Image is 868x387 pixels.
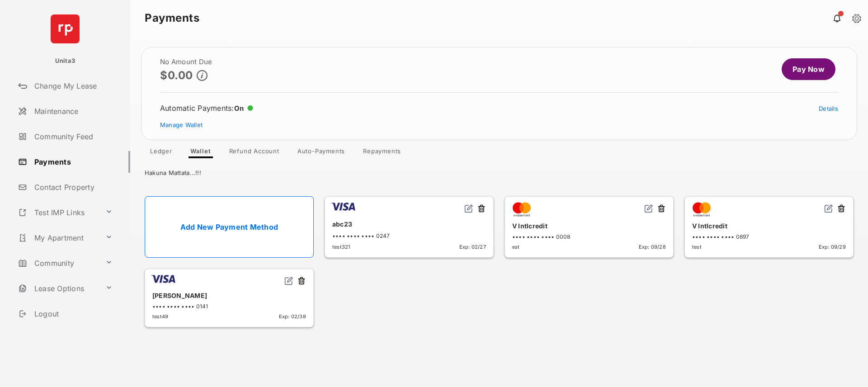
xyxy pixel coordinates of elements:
span: Exp: 09/29 [819,244,846,250]
p: Unita3 [55,57,75,66]
img: svg+xml;base64,PHN2ZyB2aWV3Qm94PSIwIDAgMjQgMjQiIHdpZHRoPSIxNiIgaGVpZ2h0PSIxNiIgZmlsbD0ibm9uZSIgeG... [824,204,833,213]
span: test49 [152,313,169,320]
span: test321 [332,244,350,250]
h2: No Amount Due [160,58,212,66]
a: Lease Options [14,278,102,299]
img: svg+xml;base64,PHN2ZyB2aWV3Qm94PSIwIDAgMjQgMjQiIHdpZHRoPSIxNiIgaGVpZ2h0PSIxNiIgZmlsbD0ibm9uZSIgeG... [644,204,653,213]
a: Repayments [356,147,408,158]
a: Ledger [143,147,179,158]
a: Community Feed [14,126,130,147]
div: Automatic Payments : [160,104,253,113]
div: abc23 [332,217,486,231]
img: svg+xml;base64,PHN2ZyB4bWxucz0iaHR0cDovL3d3dy53My5vcmcvMjAwMC9zdmciIHdpZHRoPSI2NCIgaGVpZ2h0PSI2NC... [51,14,80,43]
img: svg+xml;base64,PHN2ZyB2aWV3Qm94PSIwIDAgMjQgMjQiIHdpZHRoPSIxNiIgaGVpZ2h0PSIxNiIgZmlsbD0ibm9uZSIgeG... [284,276,293,285]
a: Details [819,105,838,112]
a: Payments [14,151,130,173]
a: Change My Lease [14,75,130,97]
a: Test IMP Links [14,202,102,223]
div: •••• •••• •••• 0247 [332,232,486,239]
strong: Payments [145,13,199,24]
a: Community [14,252,102,274]
span: Exp: 02/38 [279,313,306,320]
div: [PERSON_NAME] [152,288,306,303]
a: Add New Payment Method [145,196,314,258]
a: Refund Account [222,147,287,158]
img: svg+xml;base64,PHN2ZyB2aWV3Qm94PSIwIDAgMjQgMjQiIHdpZHRoPSIxNiIgaGVpZ2h0PSIxNiIgZmlsbD0ibm9uZSIgeG... [464,204,473,213]
a: Auto-Payments [290,147,352,158]
a: Logout [14,303,130,325]
div: V Intlcredit [692,218,846,233]
div: •••• •••• •••• 0141 [152,303,306,310]
a: Maintenance [14,100,130,122]
span: Exp: 02/27 [459,244,486,250]
span: est [512,244,520,250]
div: V Intlcredit [512,218,666,233]
a: My Apartment [14,227,102,249]
span: On [234,104,244,113]
a: Manage Wallet [160,121,203,128]
div: •••• •••• •••• 0008 [512,233,666,240]
span: test [692,244,702,250]
div: Hakuna Mattata...!!! [130,158,868,184]
span: Exp: 09/28 [639,244,666,250]
div: •••• •••• •••• 0897 [692,233,846,240]
a: Contact Property [14,176,130,198]
a: Wallet [183,147,218,158]
p: $0.00 [160,69,193,81]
